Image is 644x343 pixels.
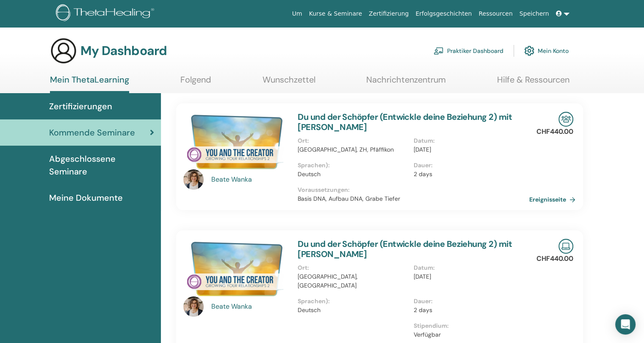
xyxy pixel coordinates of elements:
[414,297,524,306] p: Dauer :
[414,263,524,272] p: Datum :
[536,254,573,264] p: CHF440.00
[306,6,365,22] a: Kurse & Seminare
[49,191,123,204] span: Meine Dokumente
[558,112,573,127] img: In-Person Seminar
[365,6,412,22] a: Zertifizierung
[49,100,112,113] span: Zertifizierungen
[434,41,503,60] a: Praktiker Dashboard
[183,112,287,172] img: Du und der Schöpfer (Entwickle deine Beziehung 2)
[414,170,524,179] p: 2 days
[615,314,636,335] div: Open Intercom Messenger
[49,152,154,178] span: Abgeschlossene Seminare
[298,306,408,315] p: Deutsch
[298,185,529,194] p: Voraussetzungen :
[298,136,408,145] p: Ort :
[298,170,408,179] p: Deutsch
[298,238,512,260] a: Du und der Schöpfer (Entwickle deine Beziehung 2) mit [PERSON_NAME]
[298,111,512,133] a: Du und der Schöpfer (Entwickle deine Beziehung 2) mit [PERSON_NAME]
[80,43,167,58] h3: My Dashboard
[49,126,135,139] span: Kommende Seminare
[414,272,524,281] p: [DATE]
[183,169,204,190] img: default.jpg
[289,6,306,22] a: Um
[211,302,290,312] a: Beate Wanka
[263,75,315,91] a: Wunschzettel
[414,136,524,145] p: Datum :
[298,263,408,272] p: Ort :
[536,127,573,137] p: CHF440.00
[524,44,534,58] img: cog.svg
[183,239,287,299] img: Du und der Schöpfer (Entwickle deine Beziehung 2)
[516,6,553,22] a: Speichern
[497,75,569,91] a: Hilfe & Ressourcen
[298,194,529,203] p: Basis DNA, Aufbau DNA, Grabe Tiefer
[211,174,290,185] a: Beate Wanka
[180,75,211,91] a: Folgend
[50,37,77,64] img: generic-user-icon.jpg
[56,4,157,23] img: logo.png
[414,330,524,339] p: Verfügbar
[434,47,444,55] img: chalkboard-teacher.svg
[414,145,524,154] p: [DATE]
[529,193,579,206] a: Ereignisseite
[524,41,569,60] a: Mein Konto
[298,272,408,290] p: [GEOGRAPHIC_DATA], [GEOGRAPHIC_DATA]
[475,6,516,22] a: Ressourcen
[414,161,524,170] p: Dauer :
[412,6,475,22] a: Erfolgsgeschichten
[298,161,408,170] p: Sprachen) :
[183,296,204,317] img: default.jpg
[298,297,408,306] p: Sprachen) :
[50,75,129,93] a: Mein ThetaLearning
[298,145,408,154] p: [GEOGRAPHIC_DATA], ZH, Pfäffikon
[414,321,524,330] p: Stipendium :
[366,75,446,91] a: Nachrichtenzentrum
[558,239,573,254] img: Live Online Seminar
[414,306,524,315] p: 2 days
